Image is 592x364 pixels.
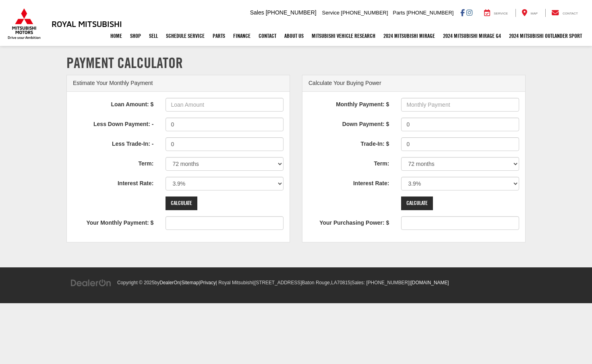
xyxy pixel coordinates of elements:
label: Loan Amount: $ [67,98,159,109]
a: 2024 Mitsubishi Mirage [379,26,439,46]
span: | Royal Mitsubishi [216,280,253,285]
input: Down Payment [401,118,519,131]
a: Instagram: Click to visit our Instagram page [466,9,472,16]
a: Facebook: Click to visit our Facebook page [460,9,465,16]
span: | [180,280,199,285]
span: | [409,280,449,285]
span: by [155,280,180,285]
a: Sell [145,26,162,46]
label: Term: [67,157,159,168]
span: Service [494,12,508,15]
label: Your Monthly Payment: $ [67,216,159,227]
a: Parts: Opens in a new tab [209,26,229,46]
label: Less Down Payment: - [67,118,159,128]
span: | [350,280,410,285]
a: Service [478,9,514,17]
span: Copyright © 2025 [117,280,155,285]
span: Map [531,12,538,15]
img: DealerOn [70,279,112,287]
label: Interest Rate: [67,177,159,188]
a: 2024 Mitsubishi Mirage G4 [439,26,505,46]
a: Schedule Service: Opens in a new tab [162,26,209,46]
span: [PHONE_NUMBER] [406,10,453,16]
span: Contact [563,12,578,15]
input: Monthly Payment [401,98,519,112]
div: Estimate Your Monthly Payment [67,75,290,92]
a: Mitsubishi Vehicle Research [308,26,379,46]
a: Map [515,9,544,17]
a: Contact [255,26,280,46]
label: Down Payment: $ [302,118,395,128]
span: Baton Rouge, [302,280,331,285]
a: Contact [545,9,584,17]
a: [DOMAIN_NAME] [411,280,449,285]
a: DealerOn Home Page [159,280,180,285]
a: Privacy [200,280,216,285]
a: DealerOn [70,279,112,285]
input: Calculate [166,196,197,210]
span: LA [331,280,337,285]
a: Finance [229,26,255,46]
span: [PHONE_NUMBER] [341,10,388,16]
label: Your Purchasing Power: $ [302,216,395,227]
label: Trade-In: $ [302,137,395,148]
span: [PHONE_NUMBER] [266,9,317,16]
span: | [253,280,350,285]
input: Calculate [401,196,433,210]
span: Parts [393,10,405,16]
label: Monthly Payment: $ [302,98,395,109]
a: 2024 Mitsubishi Outlander SPORT [505,26,586,46]
span: 70815 [337,280,350,285]
span: Service [322,10,339,16]
div: Calculate Your Buying Power [302,75,525,92]
span: | [199,280,216,285]
a: Shop [126,26,145,46]
label: Term: [302,157,395,168]
label: Less Trade-In: - [67,137,159,148]
span: [PHONE_NUMBER] [366,280,409,285]
span: Sales: [352,280,365,285]
h1: Payment Calculator [66,55,526,71]
span: Sales [250,9,264,16]
span: [STREET_ADDRESS] [255,280,302,285]
img: Mitsubishi [6,8,42,39]
input: Loan Amount [166,98,284,112]
h3: Royal Mitsubishi [52,19,122,28]
a: Home [106,26,126,46]
a: About Us [280,26,308,46]
label: Interest Rate: [302,177,395,188]
a: Sitemap [181,280,199,285]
